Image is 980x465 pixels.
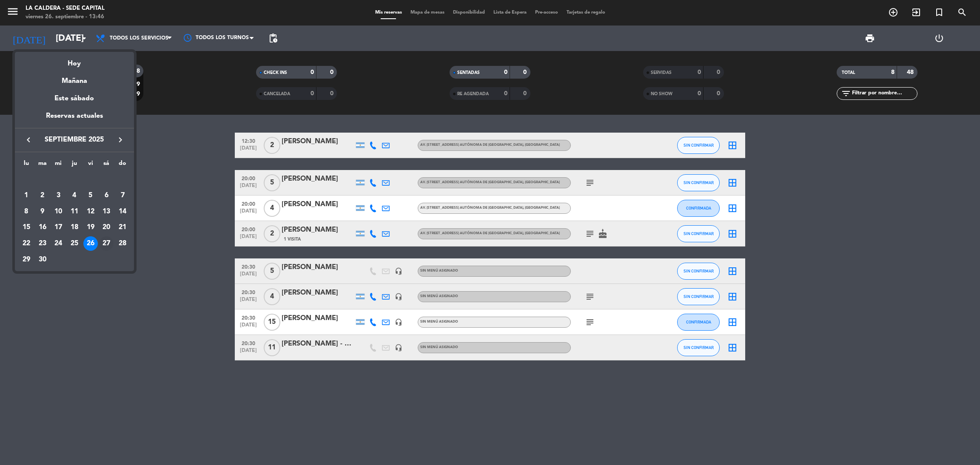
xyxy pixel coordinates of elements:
td: 29 de septiembre de 2025 [18,252,34,268]
div: 10 [51,204,66,219]
div: 7 [115,188,130,203]
td: 24 de septiembre de 2025 [50,235,66,252]
div: 12 [83,204,98,219]
td: 9 de septiembre de 2025 [34,204,51,220]
td: 20 de septiembre de 2025 [99,219,115,235]
div: 29 [19,252,34,267]
td: 6 de septiembre de 2025 [99,187,115,204]
td: 12 de septiembre de 2025 [83,204,99,220]
div: Reservas actuales [15,111,134,128]
td: 5 de septiembre de 2025 [83,187,99,204]
div: 6 [99,188,114,203]
td: 30 de septiembre de 2025 [34,252,51,268]
div: 11 [67,204,82,219]
td: 27 de septiembre de 2025 [99,235,115,252]
div: 23 [35,236,50,251]
td: SEP. [18,171,131,187]
div: 27 [99,236,114,251]
div: 8 [19,204,34,219]
th: domingo [114,159,131,172]
td: 15 de septiembre de 2025 [18,219,34,235]
div: Este sábado [15,87,134,111]
td: 3 de septiembre de 2025 [50,187,66,204]
div: 15 [19,220,34,235]
td: 11 de septiembre de 2025 [66,204,83,220]
div: 16 [35,220,50,235]
td: 19 de septiembre de 2025 [83,219,99,235]
div: 1 [19,188,34,203]
button: keyboard_arrow_right [113,134,128,145]
th: sábado [99,159,115,172]
div: 3 [51,188,66,203]
button: keyboard_arrow_left [21,134,36,145]
td: 7 de septiembre de 2025 [114,187,131,204]
div: 13 [99,204,114,219]
td: 17 de septiembre de 2025 [50,219,66,235]
i: keyboard_arrow_right [115,135,125,145]
th: viernes [83,159,99,172]
td: 2 de septiembre de 2025 [34,187,51,204]
td: 26 de septiembre de 2025 [83,235,99,252]
div: 5 [83,188,98,203]
div: 4 [67,188,82,203]
div: 24 [51,236,66,251]
div: 14 [115,204,130,219]
td: 16 de septiembre de 2025 [34,219,51,235]
div: 18 [67,220,82,235]
th: lunes [18,159,34,172]
td: 4 de septiembre de 2025 [66,187,83,204]
div: 20 [99,220,114,235]
td: 21 de septiembre de 2025 [114,219,131,235]
div: 17 [51,220,66,235]
td: 25 de septiembre de 2025 [66,235,83,252]
th: miércoles [50,159,66,172]
div: Mañana [15,69,134,87]
th: jueves [66,159,83,172]
td: 13 de septiembre de 2025 [99,204,115,220]
div: 9 [35,204,50,219]
div: 26 [83,236,98,251]
div: 2 [35,188,50,203]
div: 25 [67,236,82,251]
td: 10 de septiembre de 2025 [50,204,66,220]
div: 21 [115,220,130,235]
td: 1 de septiembre de 2025 [18,187,34,204]
td: 22 de septiembre de 2025 [18,235,34,252]
td: 14 de septiembre de 2025 [114,204,131,220]
td: 8 de septiembre de 2025 [18,204,34,220]
div: 19 [83,220,98,235]
td: 18 de septiembre de 2025 [66,219,83,235]
i: keyboard_arrow_left [23,135,34,145]
td: 23 de septiembre de 2025 [34,235,51,252]
th: martes [34,159,51,172]
div: 22 [19,236,34,251]
div: 30 [35,252,50,267]
div: 28 [115,236,130,251]
td: 28 de septiembre de 2025 [114,235,131,252]
span: septiembre 2025 [36,134,113,145]
div: Hoy [15,52,134,69]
